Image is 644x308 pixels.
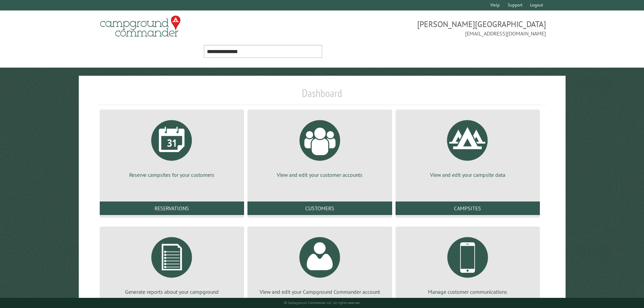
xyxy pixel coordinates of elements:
a: Campsites [396,202,540,215]
small: © Campground Commander LLC. All rights reserved. [284,301,360,305]
p: Manage customer communications [404,288,532,295]
h1: Dashboard [98,87,546,105]
a: Generate reports about your campground [108,232,236,295]
p: View and edit your customer accounts [256,171,384,179]
a: Manage customer communications [404,232,532,295]
a: Customers [247,202,392,215]
img: Campground Commander [98,13,183,40]
p: View and edit your campsite data [404,171,532,179]
a: View and edit your customer accounts [256,115,384,179]
a: Reserve campsites for your customers [108,115,236,179]
p: View and edit your Campground Commander account [256,288,384,295]
p: Reserve campsites for your customers [108,171,236,179]
a: View and edit your Campground Commander account [256,232,384,295]
a: Reservations [100,202,244,215]
span: [PERSON_NAME][GEOGRAPHIC_DATA] [EMAIL_ADDRESS][DOMAIN_NAME] [322,19,546,38]
p: Generate reports about your campground [108,288,236,295]
a: View and edit your campsite data [404,115,532,179]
